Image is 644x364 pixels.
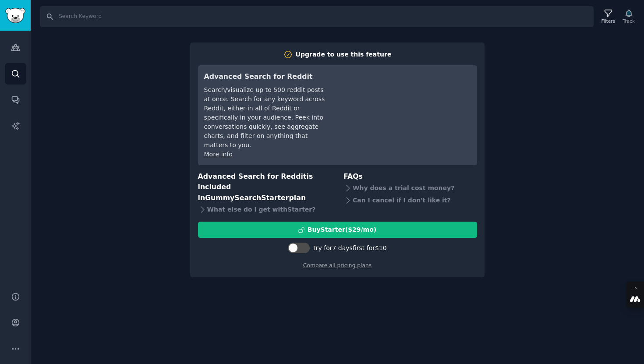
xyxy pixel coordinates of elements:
[198,203,332,216] div: What else do I get with Starter ?
[205,194,289,202] span: GummySearch Starter
[198,222,477,238] button: BuyStarter($29/mo)
[343,171,477,182] h3: FAQs
[5,8,25,23] img: GummySearch logo
[343,182,477,194] div: Why does a trial cost money?
[204,85,327,150] div: Search/visualize up to 500 reddit posts at once. Search for any keyword across Reddit, either in ...
[313,244,386,253] div: Try for 7 days first for $10
[204,151,233,158] a: More info
[204,71,327,82] h3: Advanced Search for Reddit
[40,6,594,27] input: Search Keyword
[308,225,376,234] div: Buy Starter ($ 29 /mo )
[340,71,471,137] iframe: YouTube video player
[303,262,372,269] a: Compare all pricing plans
[602,18,615,24] div: Filters
[296,50,392,59] div: Upgrade to use this feature
[198,171,332,204] h3: Advanced Search for Reddit is included in plan
[343,194,477,206] div: Can I cancel if I don't like it?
